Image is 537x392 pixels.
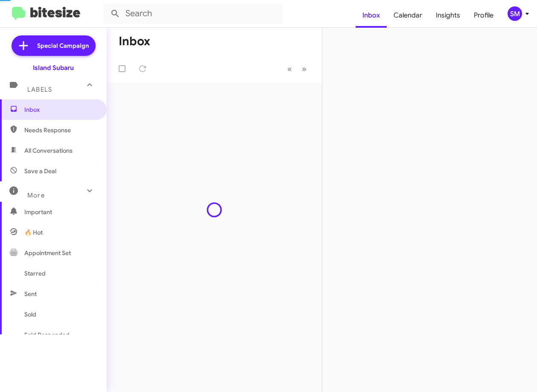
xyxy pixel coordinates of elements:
div: SM [508,6,522,21]
span: Labels [27,86,52,93]
a: Profile [467,3,500,28]
span: 🔥 Hot [24,228,43,237]
button: SM [500,6,528,21]
span: Sent [24,290,37,298]
div: Island Subaru [33,64,74,72]
span: Inbox [24,105,97,114]
a: Inbox [356,3,387,28]
button: Next [297,60,312,78]
span: More [27,192,45,199]
span: Sold [24,310,36,319]
span: « [287,64,292,74]
span: Needs Response [24,126,97,134]
a: Insights [429,3,467,28]
span: Save a Deal [24,167,56,175]
nav: Page navigation example [283,60,312,78]
a: Special Campaign [12,35,96,56]
span: All Conversations [24,146,73,155]
span: » [302,64,306,74]
span: Important [24,208,97,216]
span: Sold Responded [24,331,70,339]
input: Search [103,3,283,24]
span: Appointment Set [24,249,71,257]
span: Starred [24,269,46,278]
span: Special Campaign [37,41,89,50]
button: Previous [282,60,297,78]
a: Calendar [387,3,429,28]
h1: Inbox [119,35,150,48]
